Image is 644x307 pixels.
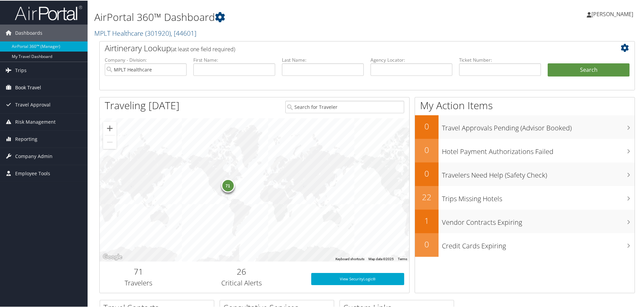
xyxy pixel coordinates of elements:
[105,265,172,277] h2: 71
[442,119,635,132] h3: Travel Approvals Pending (Advisor Booked)
[415,144,439,155] h2: 0
[415,98,635,112] h1: My Action Items
[415,209,635,233] a: 1Vendor Contracts Expiring
[415,185,635,209] a: 22Trips Missing Hotels
[442,214,635,226] h3: Vendor Contracts Expiring
[587,3,640,24] a: [PERSON_NAME]
[442,166,635,179] h3: Travelers Need Help (Safety Check)
[442,237,635,250] h3: Credit Cards Expiring
[415,120,439,131] h2: 0
[101,252,124,261] a: Open this area in Google Maps (opens a new window)
[591,10,633,17] span: [PERSON_NAME]
[15,79,41,95] span: Book Travel
[415,115,635,138] a: 0Travel Approvals Pending (Advisor Booked)
[442,190,635,203] h3: Trips Missing Hotels
[105,98,180,112] h1: Traveling [DATE]
[193,56,275,63] label: First Name:
[15,24,42,41] span: Dashboards
[459,56,541,63] label: Ticket Number:
[15,113,56,130] span: Risk Management
[171,45,235,52] span: (at least one field required)
[415,214,439,226] h2: 1
[182,278,301,287] h3: Critical Alerts
[415,233,635,256] a: 0Credit Cards Expiring
[171,28,196,37] span: , [ 44601 ]
[398,256,407,260] a: Terms (opens in new tab)
[94,28,196,37] a: MPLT Healthcare
[311,272,404,284] a: View SecurityLogic®
[442,143,635,156] h3: Hotel Payment Authorizations Failed
[221,178,234,192] div: 71
[15,130,37,147] span: Reporting
[282,56,364,63] label: Last Name:
[371,56,452,63] label: Agency Locator:
[94,9,458,24] h1: AirPortal 360™ Dashboard
[15,147,53,164] span: Company Admin
[335,256,364,261] button: Keyboard shortcuts
[285,100,404,113] input: Search for Traveler
[415,238,439,249] h2: 0
[415,191,439,202] h2: 22
[105,42,585,53] h2: Airtinerary Lookup
[105,56,187,63] label: Company - Division:
[15,61,27,78] span: Trips
[103,135,117,148] button: Zoom out
[15,164,50,181] span: Employee Tools
[145,28,171,37] span: ( 301920 )
[548,63,630,76] button: Search
[182,265,301,277] h2: 26
[15,4,82,20] img: airportal-logo.png
[15,96,51,113] span: Travel Approval
[415,138,635,162] a: 0Hotel Payment Authorizations Failed
[103,121,117,134] button: Zoom in
[101,252,124,261] img: Google
[415,167,439,179] h2: 0
[368,256,394,260] span: Map data ©2025
[415,162,635,185] a: 0Travelers Need Help (Safety Check)
[105,278,172,287] h3: Travelers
